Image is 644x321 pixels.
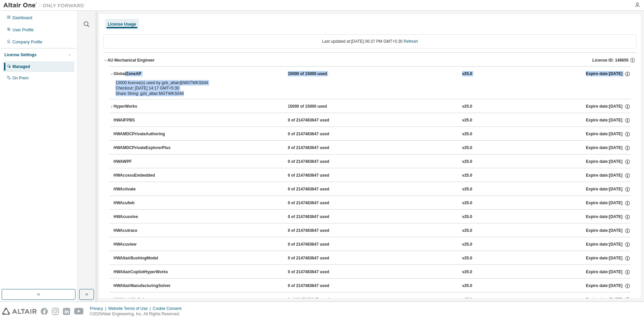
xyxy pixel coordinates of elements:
div: Cookie Consent [153,306,185,311]
div: Expire date: [DATE] [586,297,630,303]
button: HWAIFPBS0 of 2147483647 usedv25.0Expire date:[DATE] [114,113,631,128]
div: 0 of 2147483647 used [288,297,348,303]
div: Share String: gzb_altair:MGTWKS044 [116,91,608,96]
button: HWAcufwh0 of 2147483647 usedv25.0Expire date:[DATE] [114,196,631,211]
img: facebook.svg [41,308,48,315]
div: Expire date: [DATE] [586,214,630,220]
div: Expire date: [DATE] [586,71,630,77]
div: 0 of 2147483647 used [288,131,348,137]
div: v25.0 [462,104,472,110]
div: User Profile [12,27,34,33]
div: HWAcutrace [114,228,174,234]
div: Expire date: [DATE] [586,131,630,137]
button: HWAccessEmbedded0 of 2147483647 usedv25.0Expire date:[DATE] [114,168,631,183]
div: 0 of 2147483647 used [288,228,348,234]
div: 0 of 2147483647 used [288,173,348,179]
div: 0 of 2147483647 used [288,145,348,151]
div: 0 of 2147483647 used [288,242,348,248]
button: HWAcutrace0 of 2147483647 usedv25.0Expire date:[DATE] [114,223,631,238]
div: HWAcuview [114,242,174,248]
div: HWAltairBushingModel [114,255,174,261]
div: HWAcusolve [114,214,174,220]
div: HWActivate [114,186,174,192]
div: License Usage [108,22,136,27]
div: HWAcufwh [114,200,174,206]
div: Company Profile [12,39,42,45]
div: HWAWPF [114,159,174,165]
div: v25.0 [462,200,472,206]
div: HWAltairCopilotHyperWorks [114,269,174,275]
div: v25.0 [462,145,472,151]
div: 0 of 2147483647 used [288,117,348,123]
div: 0 of 2147483647 used [288,200,348,206]
div: Checkout: [DATE] 14:17 GMT+5:30 [116,85,608,91]
button: HWAcuview0 of 2147483647 usedv25.0Expire date:[DATE] [114,237,631,252]
span: License ID: 148655 [592,58,629,63]
div: v25.0 [462,159,472,165]
div: Expire date: [DATE] [586,117,630,123]
div: HWAccessEmbedded [114,173,174,179]
div: Expire date: [DATE] [586,269,630,275]
div: Expire date: [DATE] [586,173,630,179]
div: Managed [12,64,30,69]
button: HWAcusolve0 of 2147483647 usedv25.0Expire date:[DATE] [114,210,631,224]
div: 0 of 2147483647 used [288,255,348,261]
div: 15000 of 15000 used [288,104,348,110]
div: License Settings [4,52,36,58]
div: HWAltairMfgSolver [114,297,174,303]
a: Refresh [404,39,418,44]
div: 0 of 2147483647 used [288,269,348,275]
div: AU Mechanical Engineer [107,58,155,63]
button: HWAltairMfgSolver0 of 2147483647 usedv25.0Expire date:[DATE] [114,292,631,307]
div: v25.0 [462,242,472,248]
div: Website Terms of Use [108,306,153,311]
div: v25.0 [462,173,472,179]
div: Expire date: [DATE] [586,283,630,289]
div: Expire date: [DATE] [586,145,630,151]
div: HWAMDCPrivateAuthoring [114,131,174,137]
div: v25.0 [462,297,472,303]
button: HWAWPF0 of 2147483647 usedv25.0Expire date:[DATE] [114,154,631,169]
div: Expire date: [DATE] [586,228,630,234]
div: v25.0 [462,214,472,220]
div: Last updated at: [DATE] 06:37 PM GMT+5:30 [103,34,637,48]
button: HWAMDCPrivateExplorerPlus0 of 2147483647 usedv25.0Expire date:[DATE] [114,141,631,155]
div: HWAIFPBS [114,117,174,123]
div: Expire date: [DATE] [586,255,630,261]
div: Privacy [90,306,108,311]
button: HWActivate0 of 2147483647 usedv25.0Expire date:[DATE] [114,182,631,197]
div: 0 of 2147483647 used [288,159,348,165]
button: HWAltairCopilotHyperWorks0 of 2147483647 usedv25.0Expire date:[DATE] [114,265,631,280]
div: 15000 of 15000 used [288,71,348,77]
div: v25.0 [462,255,472,261]
div: GlobalZoneAP [114,71,174,77]
button: GlobalZoneAP15000 of 15000 usedv25.0Expire date:[DATE] [109,67,631,81]
div: v25.0 [462,117,472,123]
div: 0 of 2147483647 used [288,283,348,289]
img: instagram.svg [52,308,59,315]
img: youtube.svg [74,308,84,315]
div: Expire date: [DATE] [586,159,630,165]
div: Expire date: [DATE] [586,200,630,206]
div: v25.0 [462,131,472,137]
div: On Prem [12,75,29,81]
button: HyperWorks15000 of 15000 usedv25.0Expire date:[DATE] [109,99,631,114]
img: altair_logo.svg [2,308,37,315]
div: v25.0 [462,71,472,77]
button: AU Mechanical EngineerLicense ID: 148655 [103,53,637,68]
div: Expire date: [DATE] [586,242,630,248]
div: v25.0 [462,186,472,192]
div: 15000 license(s) used by gzb_altair@MGTWKS044 [116,80,608,85]
div: HyperWorks [114,104,174,110]
div: 0 of 2147483647 used [288,214,348,220]
p: © 2025 Altair Engineering, Inc. All Rights Reserved. [90,311,186,317]
button: HWAMDCPrivateAuthoring0 of 2147483647 usedv25.0Expire date:[DATE] [114,127,631,142]
div: v25.0 [462,269,472,275]
div: 0 of 2147483647 used [288,186,348,192]
div: Expire date: [DATE] [586,186,630,192]
img: Altair One [3,2,88,9]
div: HWAMDCPrivateExplorerPlus [114,145,174,151]
img: linkedin.svg [63,308,70,315]
button: HWAltairBushingModel0 of 2147483647 usedv25.0Expire date:[DATE] [114,251,631,266]
div: Dashboard [12,15,32,21]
